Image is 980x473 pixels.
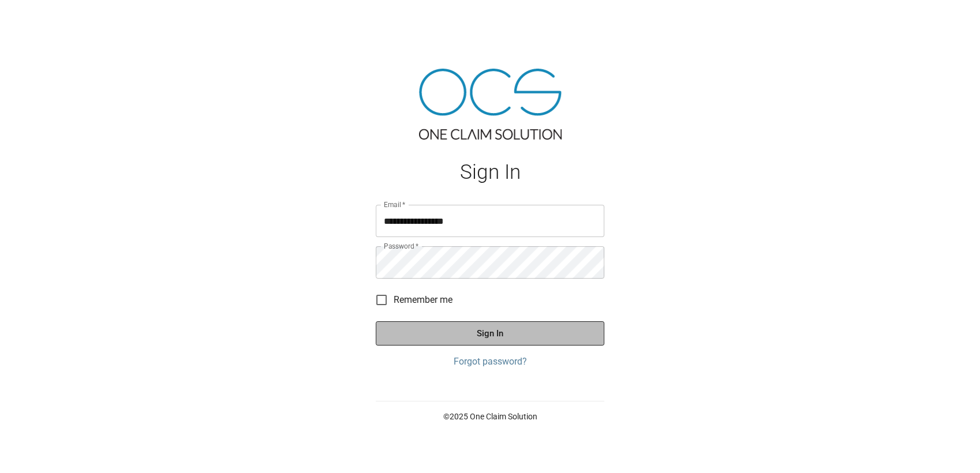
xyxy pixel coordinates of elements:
[376,160,604,184] h1: Sign In
[376,411,604,422] p: © 2025 One Claim Solution
[14,7,60,30] img: ocs-logo-white-transparent.png
[384,241,418,251] label: Password
[419,69,562,140] img: ocs-logo-tra.png
[376,355,604,369] a: Forgot password?
[384,200,406,209] label: Email
[394,293,452,307] span: Remember me
[376,321,604,346] button: Sign In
